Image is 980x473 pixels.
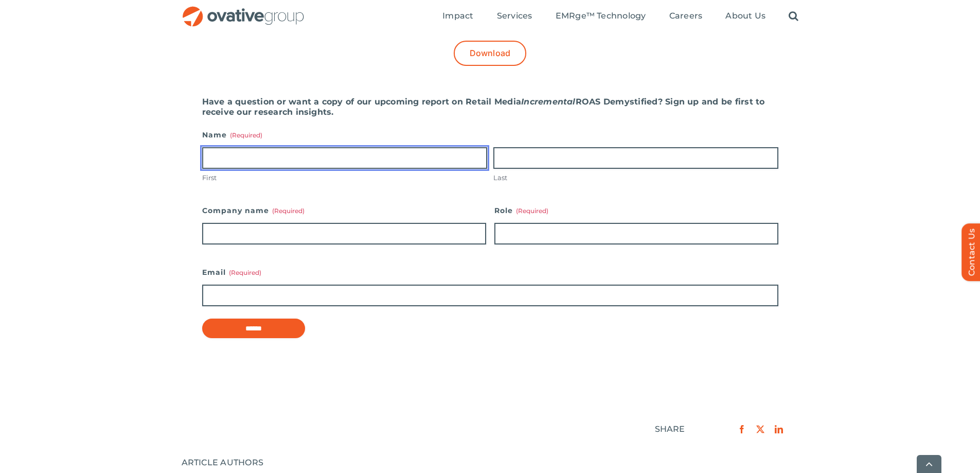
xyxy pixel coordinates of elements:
a: X [751,423,770,436]
span: EMRge™ Technology [556,11,646,21]
a: OG_Full_horizontal_RGB [182,5,305,15]
span: (Required) [272,207,305,215]
a: Facebook [733,423,751,436]
a: LinkedIn [770,423,788,436]
span: Impact [442,11,473,21]
a: About Us [725,11,765,22]
a: Impact [442,11,473,22]
label: Company name [202,203,486,218]
a: Search [789,11,798,22]
a: Download [454,41,527,66]
span: Services [497,11,532,21]
span: About Us [725,11,765,21]
a: EMRge™ Technology [556,11,646,22]
span: Download [470,48,511,58]
legend: Name [202,128,262,142]
label: Last [493,173,778,183]
span: (Required) [516,207,548,215]
span: (Required) [230,131,262,139]
a: Careers [669,11,703,22]
label: First [202,173,487,183]
div: SHARE [655,424,685,434]
div: ARTICLE AUTHORS [182,458,799,468]
span: (Required) [229,269,261,276]
label: Email [202,265,778,279]
a: Services [497,11,532,22]
i: Incremental [521,97,576,107]
label: Role [494,203,778,218]
strong: Have a question or want a copy of our upcoming report on Retail Media ROAS Demystified? Sign up a... [202,97,765,117]
span: Careers [669,11,703,21]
